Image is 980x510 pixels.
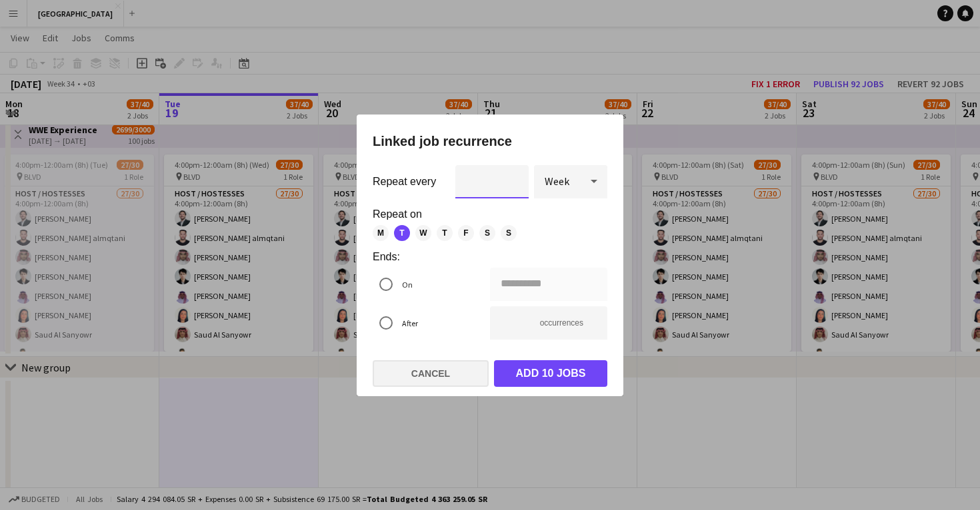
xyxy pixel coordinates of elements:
[373,360,489,387] button: Cancel
[501,225,517,241] span: S
[373,225,607,241] mat-chip-listbox: Repeat weekly
[373,225,389,241] span: M
[373,252,607,262] label: Ends:
[494,360,607,387] button: Add 10 jobs
[394,225,410,241] span: T
[415,225,431,241] span: W
[399,312,418,333] label: After
[458,225,474,241] span: F
[437,225,453,241] span: T
[399,274,413,294] label: On
[545,174,569,188] span: Week
[373,130,607,152] h1: Linked job recurrence
[373,176,436,187] label: Repeat every
[373,209,607,220] label: Repeat on
[479,225,495,241] span: S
